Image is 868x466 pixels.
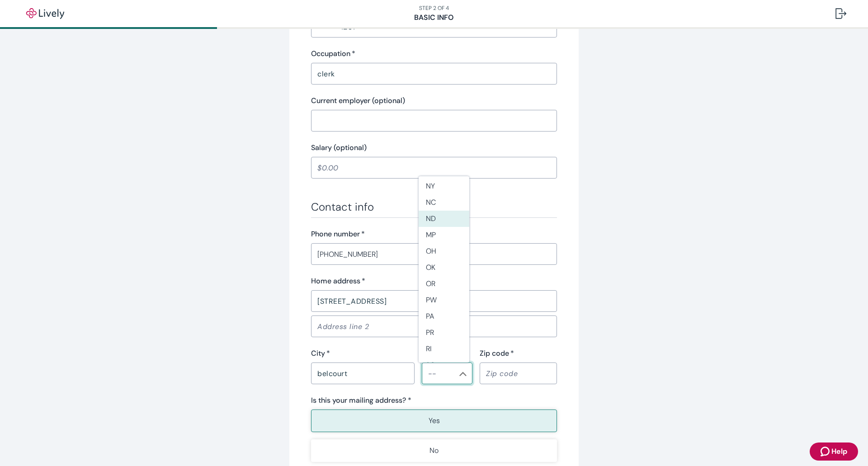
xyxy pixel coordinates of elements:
[831,446,847,457] span: Help
[311,292,557,310] input: Address line 1
[311,276,365,287] label: Home address
[311,229,365,240] label: Phone number
[311,348,330,359] label: City
[419,211,469,227] li: ND
[311,245,557,263] input: (555) 555-5555
[419,308,469,325] li: PA
[311,159,557,177] input: $0.00
[311,200,557,214] h3: Contact info
[419,259,469,276] li: OK
[429,415,440,426] p: Yes
[419,292,469,308] li: PW
[311,95,405,106] label: Current employer (optional)
[311,48,355,59] label: Occupation
[311,317,557,335] input: Address line 2
[480,348,514,359] label: Zip code
[425,367,455,380] input: --
[20,8,71,19] img: Lively
[429,445,439,456] p: No
[419,341,469,357] li: RI
[810,442,858,461] button: Zendesk support iconHelp
[821,446,831,457] svg: Zendesk support icon
[419,276,469,292] li: OR
[311,439,557,462] button: No
[419,194,469,211] li: NC
[311,410,557,432] button: Yes
[311,364,415,382] input: City
[419,243,469,259] li: OH
[459,370,467,377] svg: Chevron icon
[419,227,469,243] li: MP
[828,3,854,24] button: Log out
[480,364,557,382] input: Zip code
[419,178,469,194] li: NY
[419,325,469,341] li: PR
[311,395,411,406] label: Is this your mailing address? *
[458,369,467,378] button: Close
[419,357,469,373] li: SC
[311,142,367,153] label: Salary (optional)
